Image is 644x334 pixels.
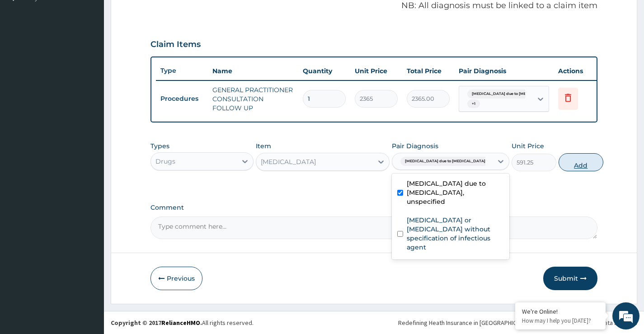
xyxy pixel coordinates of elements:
button: Add [559,153,603,171]
span: [MEDICAL_DATA] due to [MEDICAL_DATA] falc... [467,89,567,99]
label: Comment [150,204,597,212]
textarea: Type your message and hit 'Enter' [5,231,172,263]
div: Drugs [155,157,175,166]
label: Types [150,142,169,150]
div: Chat with us now [47,51,152,62]
div: Redefining Heath Insurance in [GEOGRAPHIC_DATA] using Telemedicine and Data Science! [398,318,637,327]
th: Pair Diagnosis [454,62,554,80]
span: [MEDICAL_DATA] due to [MEDICAL_DATA] falc... [400,157,500,166]
label: Item [256,141,271,151]
th: Quantity [298,62,350,80]
div: Minimize live chat window [148,5,170,26]
th: Total Price [402,62,454,80]
h3: Claim Items [150,40,201,50]
th: Actions [554,62,599,80]
footer: All rights reserved. [104,311,644,334]
span: + 1 [467,99,480,108]
td: Procedures [156,90,208,107]
span: We're online! [52,106,125,197]
td: GENERAL PRACTITIONER CONSULTATION FOLLOW UP [208,81,298,117]
label: Pair Diagnosis [392,141,438,151]
label: Unit Price [512,141,544,151]
th: Unit Price [350,62,402,80]
button: Submit [543,267,597,290]
img: d_794563401_company_1708531726252_794563401 [17,45,37,68]
label: [MEDICAL_DATA] or [MEDICAL_DATA] without specification of infectious agent [407,216,504,252]
div: We're Online! [522,307,599,315]
th: Name [208,62,298,80]
strong: Copyright © 2017 . [111,319,202,327]
button: Previous [150,267,202,290]
p: How may I help you today? [522,317,599,325]
th: Type [156,62,208,79]
label: [MEDICAL_DATA] due to [MEDICAL_DATA], unspecified [407,179,504,206]
div: [MEDICAL_DATA] [261,157,316,166]
a: RelianceHMO [161,319,200,327]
